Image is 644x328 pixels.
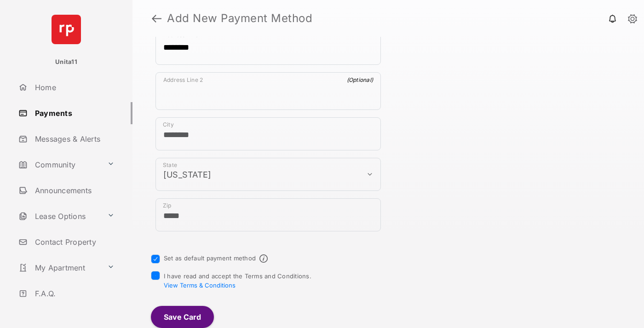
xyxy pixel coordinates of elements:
[55,58,77,67] p: Unita11
[15,128,132,150] a: Messages & Alerts
[155,158,381,191] div: payment_method_screening[postal_addresses][administrativeArea]
[15,102,132,124] a: Payments
[151,306,214,328] button: Save Card
[259,254,268,263] span: Default payment method info
[164,282,236,289] button: I have read and accept the Terms and Conditions.
[15,257,103,279] a: My Apartment
[164,272,311,289] span: I have read and accept the Terms and Conditions.
[155,72,381,110] div: payment_method_screening[postal_addresses][addressLine2]
[15,154,103,176] a: Community
[164,254,256,262] label: Set as default payment method
[155,27,381,65] div: payment_method_screening[postal_addresses][addressLine1]
[15,282,132,305] a: F.A.Q.
[155,198,381,231] div: payment_method_screening[postal_addresses][postalCode]
[15,179,132,201] a: Announcements
[15,231,132,253] a: Contact Property
[155,117,381,150] div: payment_method_screening[postal_addresses][locality]
[52,15,81,44] img: svg+xml;base64,PHN2ZyB4bWxucz0iaHR0cDovL3d3dy53My5vcmcvMjAwMC9zdmciIHdpZHRoPSI2NCIgaGVpZ2h0PSI2NC...
[15,76,132,98] a: Home
[167,13,312,24] strong: Add New Payment Method
[15,205,103,227] a: Lease Options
